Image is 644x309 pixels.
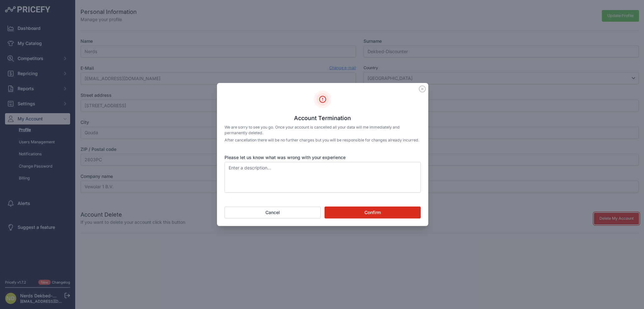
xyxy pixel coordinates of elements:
[225,124,421,136] p: We are sorry to see you go. Once your account is cancelled all your data will me immediately and ...
[225,114,421,122] h3: Account Termination
[225,154,421,161] label: Please let us know what was wrong with your experience
[225,207,321,218] button: Cancel
[225,137,421,143] p: After cancellation there will be no further charges but you will be responsible for changes alrea...
[325,207,421,218] button: Confirm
